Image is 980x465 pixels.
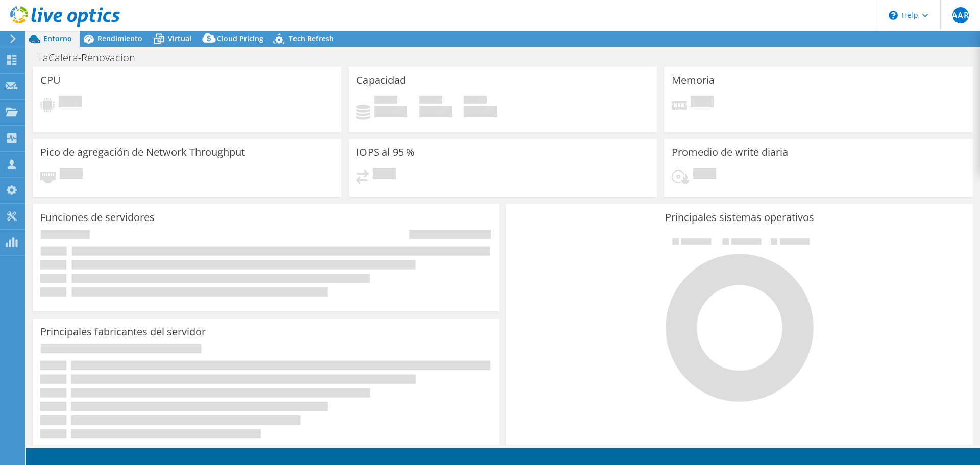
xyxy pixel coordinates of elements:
[374,96,397,106] span: Used
[40,75,61,86] h3: CPU
[672,75,715,86] h3: Memoria
[40,212,155,223] h3: Funciones de servidores
[889,11,898,20] svg: \n
[356,146,415,158] h3: IOPS al 95 %
[419,96,442,106] span: Libre
[691,96,714,110] span: Pendiente
[97,34,142,43] span: Rendimiento
[40,146,245,158] h3: Pico de agregación de Network Throughput
[60,168,83,182] span: Pendiente
[43,34,72,43] span: Entorno
[464,106,497,117] h4: 0 GiB
[289,34,334,43] span: Tech Refresh
[514,212,965,223] h3: Principales sistemas operativos
[373,168,396,182] span: Pendiente
[168,34,191,43] span: Virtual
[59,96,82,110] span: Pendiente
[672,146,788,158] h3: Promedio de write diaria
[217,34,263,43] span: Cloud Pricing
[952,7,969,23] span: AAR
[33,52,151,63] h1: LaCalera-Renovacion
[464,96,487,106] span: Total
[419,106,452,117] h4: 0 GiB
[356,75,406,86] h3: Capacidad
[374,106,407,117] h4: 0 GiB
[40,326,206,337] h3: Principales fabricantes del servidor
[693,168,716,182] span: Pendiente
